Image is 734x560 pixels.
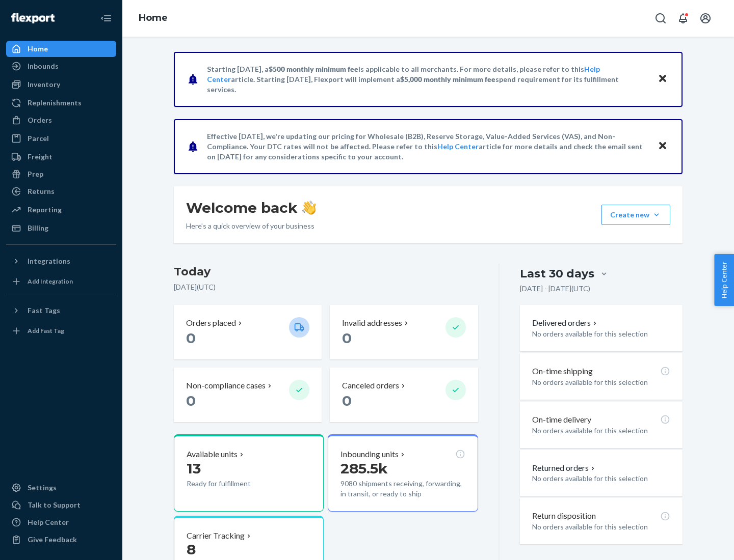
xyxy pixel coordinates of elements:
[187,460,201,477] span: 13
[28,169,43,179] div: Prep
[520,266,594,282] div: Last 30 days
[532,414,591,426] p: On-time delivery
[11,13,55,23] img: Flexport logo
[28,223,48,233] div: Billing
[656,72,669,87] button: Close
[28,500,81,510] div: Talk to Support
[174,264,478,280] h3: Today
[714,254,734,306] button: Help Center
[532,317,599,329] button: Delivered orders
[532,473,670,484] p: No orders available for this selection
[6,166,116,182] a: Prep
[400,75,495,83] span: $5,000 monthly minimum fee
[28,133,49,144] div: Parcel
[28,326,64,335] div: Add Fast Tag
[6,323,116,339] a: Add Fast Tag
[6,41,116,57] a: Home
[28,256,70,266] div: Integrations
[28,186,55,197] div: Returns
[437,142,479,151] a: Help Center
[6,253,116,269] button: Integrations
[673,8,693,29] button: Open notifications
[695,8,716,29] button: Open account menu
[520,284,590,294] p: [DATE] - [DATE] ( UTC )
[6,302,116,319] button: Fast Tags
[532,377,670,387] p: No orders available for this selection
[28,517,69,527] div: Help Center
[6,273,116,290] a: Add Integration
[28,277,73,286] div: Add Integration
[187,541,196,558] span: 8
[6,76,116,93] a: Inventory
[330,368,478,422] button: Canceled orders 0
[187,479,281,489] p: Ready for fulfillment
[186,199,316,217] h1: Welcome back
[186,317,236,329] p: Orders placed
[28,205,62,215] div: Reporting
[342,317,402,329] p: Invalid addresses
[656,139,669,154] button: Close
[342,329,352,347] span: 0
[187,530,245,542] p: Carrier Tracking
[6,95,116,111] a: Replenishments
[601,205,670,225] button: Create new
[28,98,82,108] div: Replenishments
[186,380,266,391] p: Non-compliance cases
[6,58,116,74] a: Inbounds
[6,480,116,496] a: Settings
[6,497,116,513] a: Talk to Support
[342,380,399,391] p: Canceled orders
[650,8,671,29] button: Open Search Box
[532,462,597,474] button: Returned orders
[139,12,168,23] a: Home
[532,510,596,522] p: Return disposition
[302,201,316,215] img: hand-wave emoji
[174,305,322,359] button: Orders placed 0
[174,434,324,512] button: Available units13Ready for fulfillment
[28,152,53,162] div: Freight
[174,368,322,422] button: Non-compliance cases 0
[340,449,399,460] p: Inbounding units
[28,44,48,54] div: Home
[207,131,648,162] p: Effective [DATE], we're updating our pricing for Wholesale (B2B), Reserve Storage, Value-Added Se...
[6,531,116,548] button: Give Feedback
[28,305,60,316] div: Fast Tags
[207,64,648,95] p: Starting [DATE], a is applicable to all merchants. For more details, please refer to this article...
[269,65,358,73] span: $500 monthly minimum fee
[328,434,478,512] button: Inbounding units285.5k9080 shipments receiving, forwarding, in transit, or ready to ship
[330,305,478,359] button: Invalid addresses 0
[6,220,116,236] a: Billing
[6,112,116,128] a: Orders
[340,479,465,499] p: 9080 shipments receiving, forwarding, in transit, or ready to ship
[186,392,196,409] span: 0
[28,61,59,71] div: Inbounds
[96,8,116,29] button: Close Navigation
[28,115,52,125] div: Orders
[342,392,352,409] span: 0
[28,79,60,90] div: Inventory
[28,483,57,493] div: Settings
[6,183,116,200] a: Returns
[28,535,77,545] div: Give Feedback
[6,130,116,147] a: Parcel
[130,4,176,33] ol: breadcrumbs
[186,329,196,347] span: 0
[532,366,593,377] p: On-time shipping
[340,460,388,477] span: 285.5k
[532,426,670,436] p: No orders available for this selection
[187,449,238,460] p: Available units
[6,514,116,530] a: Help Center
[174,282,478,292] p: [DATE] ( UTC )
[532,329,670,339] p: No orders available for this selection
[6,202,116,218] a: Reporting
[186,221,316,231] p: Here’s a quick overview of your business
[532,522,670,532] p: No orders available for this selection
[6,149,116,165] a: Freight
